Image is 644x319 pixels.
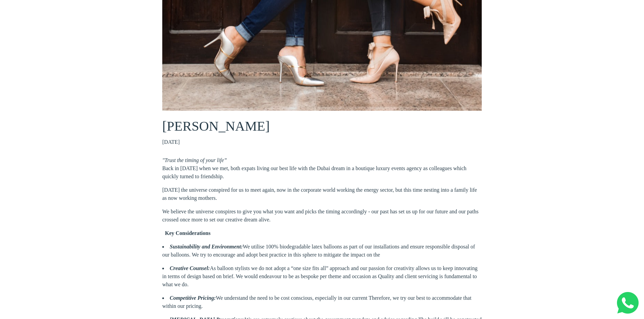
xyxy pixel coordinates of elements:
h1: [PERSON_NAME] [162,117,482,135]
em: "Trust the timing of your life” [162,157,227,163]
strong: Key Considerations [165,229,211,237]
em: Sustainability and Environment: [170,244,243,249]
em: Creative Counsel: [170,265,210,271]
li: We understand the need to be cost conscious, especially in our current Therefore, we try our best... [162,294,482,310]
time: [DATE] [162,139,180,145]
img: Whatsapp [617,292,639,314]
li: As balloon stylists we do not adopt a “one size fits all” approach and our passion for creativity... [162,264,482,289]
li: We utilise 100% biodegradable latex balloons as part of our installations and ensure responsible ... [162,243,482,259]
p: [DATE] the universe conspired for us to meet again, now in the corporate world working the energy... [162,186,482,202]
p: We believe the universe conspires to give you what you want and picks the timing accordingly - ou... [162,208,482,224]
em: Competitive Pricing: [170,295,216,301]
p: Back in [DATE] when we met, both expats living our best life with the Dubai dream in a boutique l... [162,164,482,181]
